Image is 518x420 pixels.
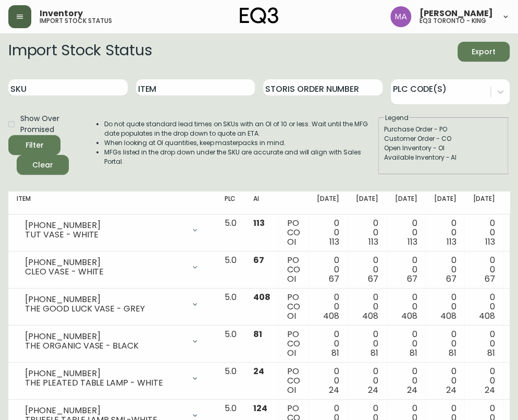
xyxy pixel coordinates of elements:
th: Item [8,191,216,214]
h5: eq3 toronto - king [420,18,486,24]
button: Filter [8,135,60,155]
div: PO CO [287,367,300,395]
span: 408 [440,310,456,322]
span: 113 [329,236,339,248]
span: 124 [253,402,267,414]
span: OI [287,273,296,285]
h2: Import Stock Status [8,42,152,62]
span: 67 [485,273,495,285]
div: 0 0 [356,219,378,247]
div: Open Inventory - OI [384,143,503,153]
div: 0 0 [473,293,495,321]
td: 5.0 [216,214,245,251]
div: Available Inventory - AI [384,153,503,162]
span: 67 [446,273,456,285]
img: logo [240,7,278,24]
div: 0 0 [434,367,456,395]
span: 113 [408,236,417,248]
div: THE PLEATED TABLE LAMP - WHITE [25,378,184,388]
div: 0 0 [317,293,339,321]
span: 113 [253,217,265,229]
div: Filter [26,139,44,152]
div: 0 0 [317,330,339,358]
span: 24 [329,384,339,396]
div: 0 0 [356,293,378,321]
div: 0 0 [317,367,339,395]
span: 113 [485,236,495,248]
div: 0 0 [473,330,495,358]
div: 0 0 [395,256,417,284]
li: Do not quote standard lead times on SKUs with an OI of 10 or less. Wait until the MFG date popula... [104,119,377,138]
span: OI [287,310,296,322]
span: 408 [253,291,270,303]
span: Inventory [40,9,83,18]
span: 408 [401,310,417,322]
span: 67 [253,254,264,266]
div: 0 0 [395,219,417,247]
th: [DATE] [348,191,387,214]
div: PO CO [287,293,300,321]
div: 0 0 [473,367,495,395]
div: Customer Order - CO [384,134,503,143]
div: TUT VASE - WHITE [25,230,184,239]
div: [PHONE_NUMBER] [25,295,184,304]
span: 67 [368,273,378,285]
li: MFGs listed in the drop down under the SKU are accurate and will align with Sales Portal. [104,148,377,166]
td: 5.0 [216,251,245,289]
th: [DATE] [387,191,426,214]
span: 81 [410,347,417,359]
td: 5.0 [216,326,245,363]
div: 0 0 [317,256,339,284]
div: 0 0 [395,367,417,395]
span: 24 [485,384,495,396]
div: [PHONE_NUMBER] [25,258,184,267]
span: 24 [253,365,264,377]
div: 0 0 [434,293,456,321]
span: 408 [479,310,495,322]
div: CLEO VASE - WHITE [25,267,184,277]
td: 5.0 [216,289,245,326]
div: THE ORGANIC VASE - BLACK [25,341,184,351]
div: PO CO [287,330,300,358]
span: 81 [448,347,456,359]
div: 0 0 [395,330,417,358]
div: [PHONE_NUMBER] [25,332,184,341]
span: 408 [323,310,339,322]
div: Purchase Order - PO [384,125,503,134]
h5: import stock status [40,18,112,24]
span: 24 [407,384,417,396]
div: 0 0 [473,256,495,284]
span: 67 [329,273,339,285]
div: 0 0 [356,367,378,395]
span: 81 [371,347,378,359]
div: PO CO [287,219,300,247]
span: 24 [368,384,378,396]
button: Clear [17,155,69,175]
th: [DATE] [425,191,464,214]
span: 113 [446,236,456,248]
span: 81 [253,328,262,340]
div: [PHONE_NUMBER]THE PLEATED TABLE LAMP - WHITE [17,367,207,390]
th: [DATE] [464,191,503,214]
div: 0 0 [395,293,417,321]
div: [PHONE_NUMBER]THE GOOD LUCK VASE - GREY [17,293,207,316]
li: When looking at OI quantities, keep masterpacks in mind. [104,138,377,148]
div: 0 0 [434,256,456,284]
img: 4f0989f25cbf85e7eb2537583095d61e [390,6,411,27]
span: OI [287,347,296,359]
div: 0 0 [434,330,456,358]
span: Show Over Promised [20,113,75,135]
div: [PHONE_NUMBER] [25,369,184,378]
div: THE GOOD LUCK VASE - GREY [25,304,184,314]
div: 0 0 [356,330,378,358]
div: [PHONE_NUMBER]CLEO VASE - WHITE [17,256,207,279]
span: 113 [368,236,378,248]
span: 81 [487,347,495,359]
div: 0 0 [434,219,456,247]
div: [PHONE_NUMBER]TUT VASE - WHITE [17,219,207,242]
span: Clear [25,159,60,172]
th: PLC [216,191,245,214]
span: [PERSON_NAME] [420,9,493,18]
div: 0 0 [317,219,339,247]
th: [DATE] [309,191,348,214]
